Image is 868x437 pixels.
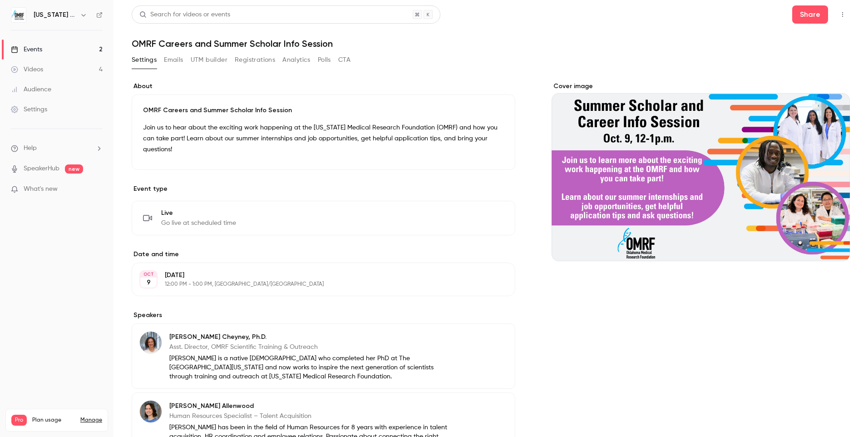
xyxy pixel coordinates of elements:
button: Registrations [235,53,275,67]
img: Ashley Cheyney, Ph.D. [140,332,162,353]
label: About [132,82,515,91]
div: Settings [11,105,47,114]
button: Emails [164,53,183,67]
h6: [US_STATE] Medical Research Foundation [34,10,76,20]
img: Oklahoma Medical Research Foundation [11,8,26,22]
div: Videos [11,65,43,74]
span: new [65,164,83,174]
button: CTA [338,53,350,67]
span: Live [161,209,236,218]
label: Date and time [132,250,515,259]
p: [PERSON_NAME] is a native [DEMOGRAPHIC_DATA] who completed her PhD at The [GEOGRAPHIC_DATA][US_ST... [169,354,456,381]
li: help-dropdown-opener [11,144,103,153]
div: Ashley Cheyney, Ph.D.[PERSON_NAME] Cheyney, Ph.D.Asst. Director, OMRF Scientific Training & Outre... [132,323,515,389]
h1: OMRF Careers and Summer Scholar Info Session [132,38,850,49]
button: Share [792,5,828,24]
label: Speakers [132,311,515,320]
p: 12:00 PM - 1:00 PM, [GEOGRAPHIC_DATA]/[GEOGRAPHIC_DATA] [165,281,467,288]
button: Settings [132,53,157,67]
p: Join us to hear about the exciting work happening at the [US_STATE] Medical Research Foundation (... [143,122,504,155]
p: [DATE] [165,271,467,280]
span: Go live at scheduled time [161,218,236,228]
button: UTM builder [191,53,227,67]
p: [PERSON_NAME] Allenwood [169,402,456,411]
span: Pro [11,415,27,426]
a: SpeakerHub [24,164,59,174]
label: Cover image [552,82,850,91]
p: OMRF Careers and Summer Scholar Info Session [143,106,504,115]
p: [PERSON_NAME] Cheyney, Ph.D. [169,333,456,342]
button: Polls [318,53,331,67]
p: Event type [132,184,515,194]
section: Cover image [552,82,850,261]
p: 9 [147,278,151,287]
span: Plan usage [32,417,75,424]
div: Events [11,45,42,54]
div: Audience [11,85,51,94]
span: What's new [24,184,58,194]
p: Asst. Director, OMRF Scientific Training & Outreach [169,343,456,352]
a: Manage [80,417,102,424]
div: OCT [140,271,157,278]
span: Help [24,144,37,153]
p: Human Resources Specialist – Talent Acquisition [169,412,456,421]
button: Analytics [282,53,311,67]
img: Jennifer Allenwood [140,401,162,422]
div: Search for videos or events [139,10,230,20]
